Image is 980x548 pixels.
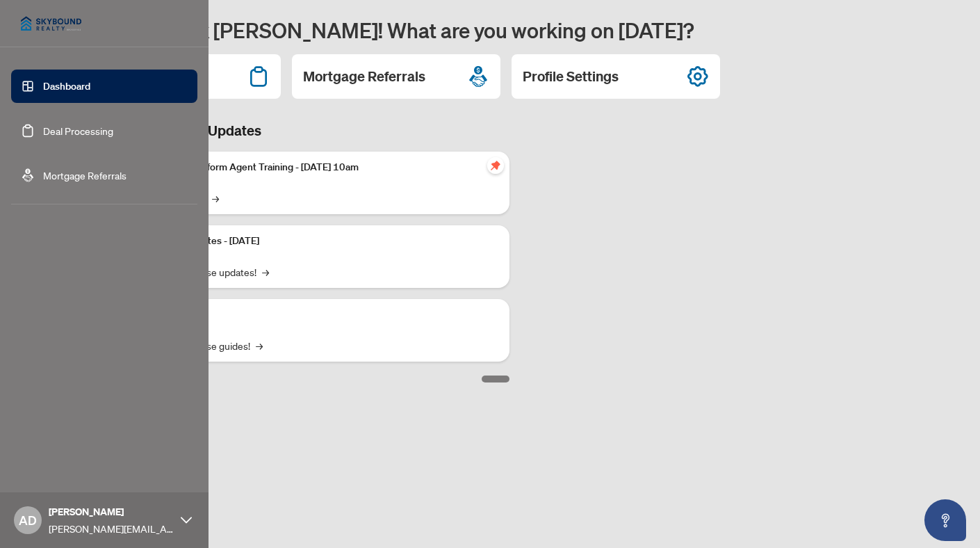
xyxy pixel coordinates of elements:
[487,157,504,174] span: pushpin
[146,307,498,323] p: Self-Help
[43,80,90,92] a: Dashboard
[303,67,425,86] h2: Mortgage Referrals
[49,504,174,519] span: [PERSON_NAME]
[146,234,498,249] p: Platform Updates - [DATE]
[11,7,91,40] img: logo
[924,499,966,541] button: Open asap
[72,17,963,43] h1: Welcome back [PERSON_NAME]! What are you working on [DATE]?
[19,510,37,530] span: AD
[43,169,126,182] a: Mortgage Referrals
[262,264,269,280] span: →
[256,338,263,353] span: →
[49,521,174,536] span: [PERSON_NAME][EMAIL_ADDRESS][DOMAIN_NAME]
[43,124,113,137] a: Deal Processing
[523,67,619,86] h2: Profile Settings
[72,121,509,140] h3: Brokerage & Industry Updates
[212,191,219,206] span: →
[146,160,498,175] p: myAbode Platform Agent Training - [DATE] 10am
